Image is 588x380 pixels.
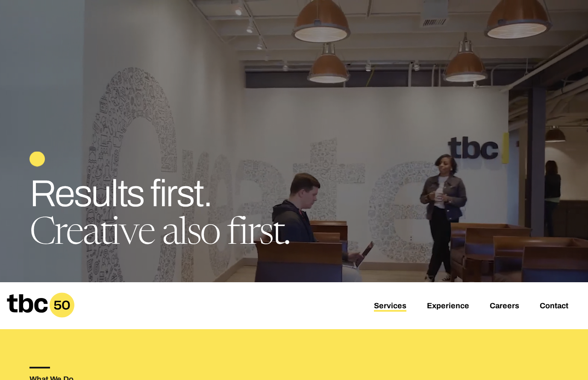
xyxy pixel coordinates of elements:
[490,301,519,312] a: Careers
[374,301,406,312] a: Services
[29,173,212,213] span: Results first.
[29,216,290,253] span: Creative also first.
[427,301,469,312] a: Experience
[7,312,74,321] a: Home
[540,301,568,312] a: Contact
